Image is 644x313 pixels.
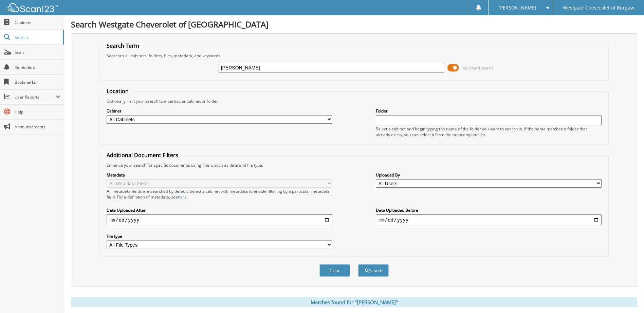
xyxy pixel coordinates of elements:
[463,65,493,70] span: Advanced Search
[107,214,332,225] input: start
[103,162,605,168] div: Enhance your search for specific documents using filters such as date and file type.
[376,207,602,213] label: Date Uploaded Before
[178,194,187,200] a: here
[15,35,59,40] span: Search
[103,42,143,49] legend: Search Term
[107,172,332,178] label: Metadata
[15,109,60,115] span: Help
[103,98,605,104] div: Optionally limit your search to a particular cabinet or folder
[498,6,536,10] span: [PERSON_NAME]
[376,214,602,225] input: end
[15,49,60,55] span: Scan
[15,79,60,85] span: Bookmarks
[71,19,637,30] h1: Search Westgate Cheverolet of [GEOGRAPHIC_DATA]
[107,108,332,114] label: Cabinet
[107,207,332,213] label: Date Uploaded After
[107,188,332,200] div: All metadata fields are searched by default. Select a cabinet with metadata to enable filtering b...
[358,264,389,277] button: Search
[376,172,602,178] label: Uploaded By
[15,64,60,70] span: Reminders
[376,108,602,114] label: Folder
[15,94,56,100] span: User Reports
[7,3,58,12] img: scan123-logo-white.svg
[103,53,605,59] div: Searches all cabinets, folders, files, metadata, and keywords
[15,20,60,25] span: Cabinets
[376,126,602,138] div: Select a cabinet and begin typing the name of the folder you want to search in. If the name match...
[319,264,350,277] button: Clear
[107,233,332,239] label: File type
[15,124,60,130] span: Announcements
[103,151,182,159] legend: Additional Document Filters
[103,87,132,95] legend: Location
[71,297,637,307] div: Matches found for "[PERSON_NAME]"
[563,6,634,10] span: Westgate Cheverolet of Burgaw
